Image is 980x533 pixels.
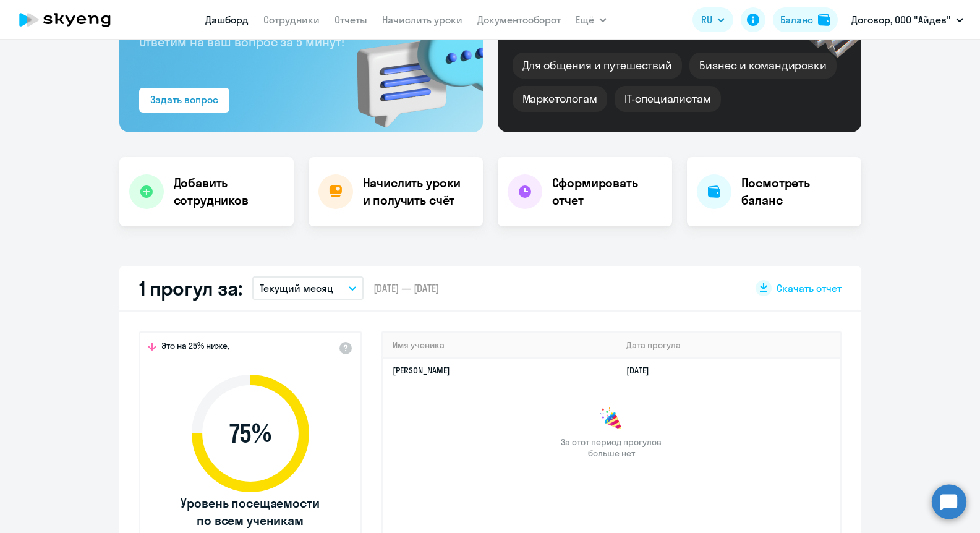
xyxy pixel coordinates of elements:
span: Это на 25% ниже, [161,340,229,355]
h4: Добавить сотрудников [174,174,284,209]
a: Отчеты [334,14,367,26]
a: Дашборд [205,14,249,26]
span: Скачать отчет [777,281,842,295]
p: Договор, ООО "Айдев" [851,12,951,27]
button: RU [692,7,733,32]
a: Документооборот [477,14,561,26]
a: Сотрудники [263,14,320,26]
img: congrats [599,407,624,432]
p: Текущий месяц [260,281,333,296]
button: Текущий месяц [252,276,364,300]
a: [PERSON_NAME] [393,365,450,376]
button: Балансbalance [773,7,838,32]
h2: 1 прогул за: [139,276,242,301]
span: За этот период прогулов больше нет [560,437,663,459]
a: Начислить уроки [382,14,462,26]
div: Баланс [780,12,813,27]
div: Маркетологам [513,86,607,112]
button: Задать вопрос [139,88,229,113]
th: Дата прогула [616,333,840,358]
span: Уровень посещаемости по всем ученикам [179,495,322,529]
span: RU [701,12,712,27]
img: balance [818,14,830,26]
span: [DATE] — [DATE] [373,281,439,295]
div: Задать вопрос [150,92,218,107]
h4: Сформировать отчет [552,174,662,209]
div: Для общения и путешествий [513,53,683,79]
th: Имя ученика [383,333,617,358]
a: [DATE] [626,365,659,376]
h4: Начислить уроки и получить счёт [363,174,471,209]
div: Бизнес и командировки [689,53,837,79]
span: Ещё [576,12,594,27]
button: Ещё [576,7,607,32]
h4: Посмотреть баланс [741,174,851,209]
button: Договор, ООО "Айдев" [845,5,969,35]
span: 75 % [179,419,322,448]
div: IT-специалистам [615,86,721,112]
